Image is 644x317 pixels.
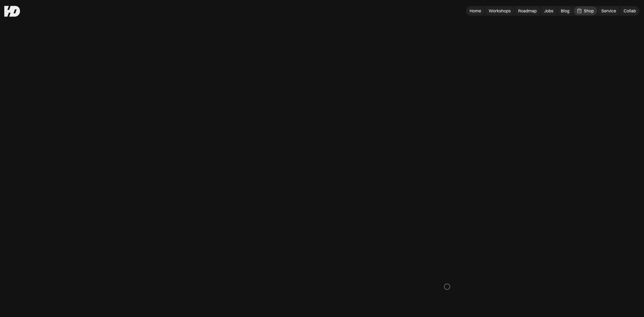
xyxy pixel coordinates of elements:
[584,8,594,14] div: Shop
[489,8,511,14] div: Workshops
[466,6,484,15] a: Home
[544,8,553,14] div: Jobs
[561,8,569,14] div: Blog
[574,6,597,15] a: Shop
[558,6,573,15] a: Blog
[518,8,537,14] div: Roadmap
[541,6,557,15] a: Jobs
[515,6,540,15] a: Roadmap
[485,6,514,15] a: Workshops
[624,8,636,14] div: Collab
[470,8,481,14] div: Home
[598,6,619,15] a: Service
[620,6,639,15] a: Collab
[601,8,616,14] div: Service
